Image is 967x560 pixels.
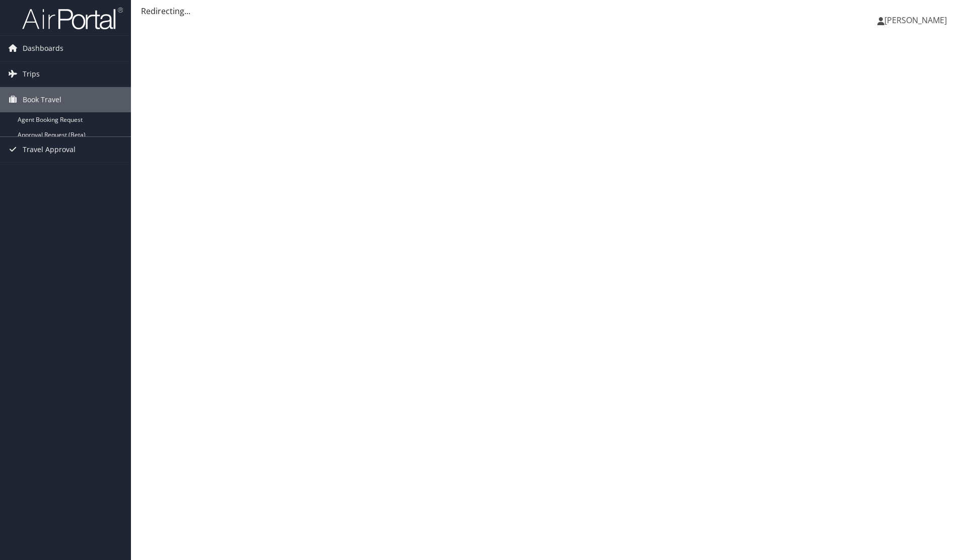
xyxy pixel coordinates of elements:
a: [PERSON_NAME] [877,5,957,35]
div: Redirecting... [141,5,957,17]
span: Trips [23,61,40,87]
span: [PERSON_NAME] [884,15,947,26]
span: Travel Approval [23,137,76,162]
img: airportal-logo.png [22,7,123,30]
span: Book Travel [23,87,61,112]
span: Dashboards [23,36,63,61]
